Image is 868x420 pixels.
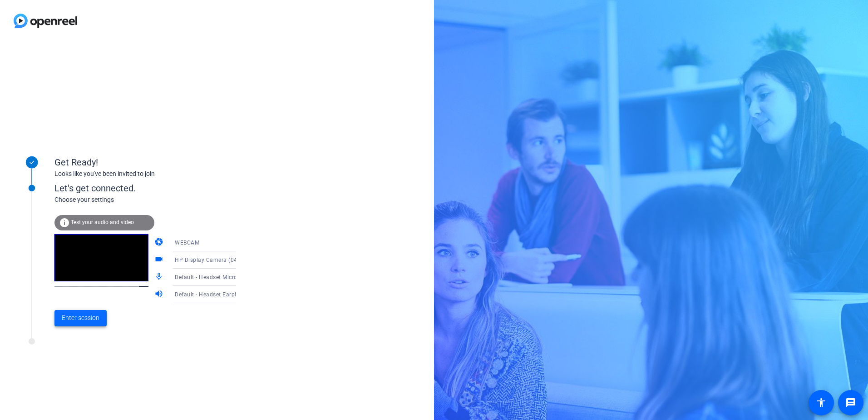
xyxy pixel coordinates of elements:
mat-icon: videocam [154,255,165,265]
span: Default - Headset Earphone (EPOS BTD 800) [175,290,292,298]
button: Enter session [54,310,107,326]
div: Let's get connected. [54,181,255,195]
div: Get Ready! [54,155,236,169]
mat-icon: message [845,397,856,408]
mat-icon: accessibility [816,397,827,408]
span: Test your audio and video [71,219,134,225]
mat-icon: mic_none [154,272,165,283]
mat-icon: volume_up [154,289,165,300]
div: Looks like you've been invited to join [54,169,236,179]
span: Default - Headset Microphone (EPOS BTD 800) [175,273,298,280]
mat-icon: info [59,217,70,228]
span: HP Display Camera (0408:5458) [175,256,261,263]
span: Enter session [62,313,99,323]
mat-icon: camera [154,237,165,248]
div: Choose your settings [54,195,255,205]
span: WEBCAM [175,240,199,246]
